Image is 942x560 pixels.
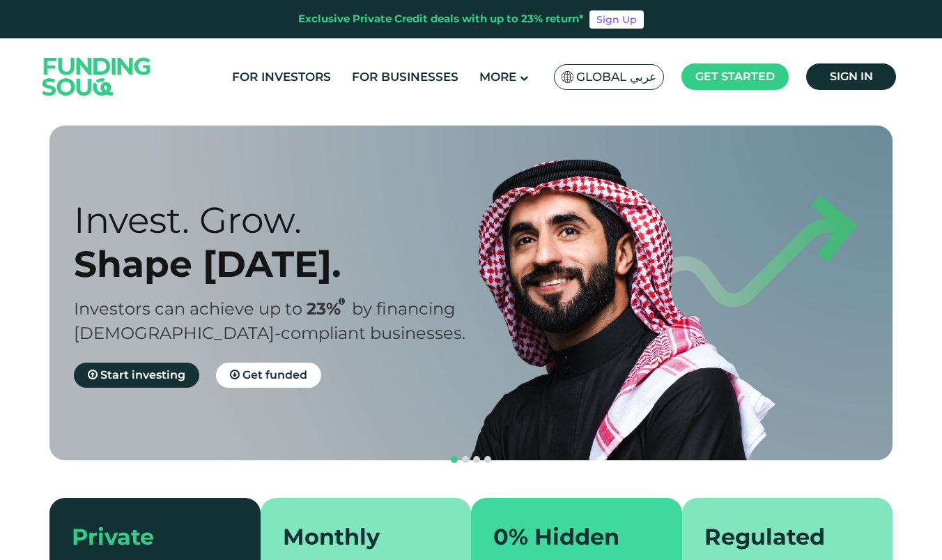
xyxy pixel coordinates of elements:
div: Exclusive Private Credit deals with up to 23% return* [298,11,584,27]
span: Get funded [242,368,307,381]
img: Logo [29,41,165,112]
img: SA Flag [562,71,574,83]
div: Shape [DATE]. [74,242,495,286]
span: Investors can achieve up to [74,298,302,319]
a: Get funded [216,363,321,388]
button: navigation [460,454,471,465]
a: For Businesses [348,66,462,89]
button: navigation [482,454,493,465]
button: navigation [471,454,482,465]
div: Invest. Grow. [74,198,495,242]
span: Sign in [830,70,873,83]
span: More [479,70,516,84]
a: Start investing [74,363,199,388]
span: Start investing [100,368,185,381]
span: 23% [307,298,352,319]
i: 23% IRR (expected) ~ 15% Net yield (expected) [339,298,345,305]
span: Get started [695,70,775,83]
span: Global عربي [576,69,656,85]
a: Sign in [806,63,896,90]
a: Sign Up [589,10,644,29]
button: navigation [449,454,460,465]
a: For Investors [229,66,334,89]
